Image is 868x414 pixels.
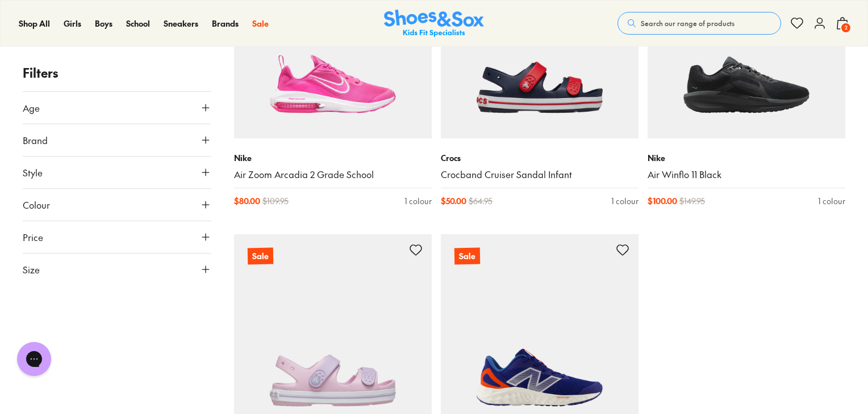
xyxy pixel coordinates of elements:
span: $ 64.95 [469,195,493,207]
button: Price [23,221,211,253]
span: Brands [212,18,239,29]
span: $ 149.95 [679,195,705,207]
a: Sneakers [164,18,198,29]
button: Size [23,254,211,285]
p: Sale [454,248,480,265]
span: Colour [23,198,50,212]
span: Price [23,230,43,244]
p: Sale [248,248,273,265]
div: 1 colour [818,195,845,207]
a: Crocband Cruiser Sandal Infant [441,168,639,181]
span: Girls [64,18,81,29]
span: Boys [95,18,112,29]
span: $ 100.00 [648,195,677,207]
span: School [126,18,150,29]
div: 1 colour [404,195,432,207]
button: Age [23,92,211,124]
button: 2 [836,11,849,36]
a: Girls [64,18,81,29]
span: 2 [840,22,852,33]
p: Filters [23,64,211,82]
span: $ 50.00 [441,195,466,207]
div: 1 colour [611,195,639,207]
button: Brand [23,124,211,156]
a: School [126,18,150,29]
a: Shoes & Sox [384,10,484,37]
span: Age [23,101,40,115]
iframe: Gorgias live chat messenger [11,338,57,380]
a: Shop All [19,18,50,29]
img: SNS_Logo_Responsive.svg [384,10,484,37]
span: Sneakers [164,18,198,29]
p: Nike [234,152,432,164]
a: Brands [212,18,239,29]
button: Colour [23,189,211,221]
a: Air Winflo 11 Black [648,168,845,181]
p: Crocs [441,152,639,164]
button: Search our range of products [617,12,781,35]
span: Shop All [19,18,50,29]
span: Size [23,263,40,276]
span: Brand [23,133,48,147]
span: $ 80.00 [234,195,260,207]
span: Style [23,166,43,179]
button: Style [23,157,211,188]
span: Sale [252,18,269,29]
a: Boys [95,18,112,29]
span: $ 109.95 [262,195,289,207]
a: Air Zoom Arcadia 2 Grade School [234,168,432,181]
a: Sale [252,18,269,29]
span: Search our range of products [641,18,735,28]
p: Nike [648,152,845,164]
